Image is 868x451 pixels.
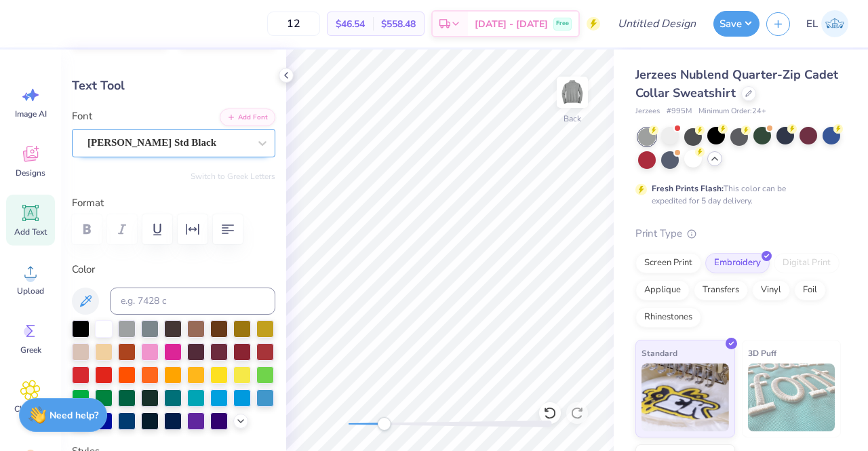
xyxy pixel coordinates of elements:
[110,288,275,315] input: e.g. 7428 c
[607,10,707,37] input: Untitled Design
[635,106,660,117] span: Jerzees
[191,171,275,182] button: Switch to Greek Letters
[72,77,275,95] div: Text Tool
[635,307,701,328] div: Rhinestones
[72,195,275,211] label: Format
[475,17,548,31] span: [DATE] - [DATE]
[556,19,569,28] span: Free
[667,106,692,117] span: # 995M
[377,417,391,431] div: Accessibility label
[15,109,47,119] span: Image AI
[267,12,320,36] input: – –
[20,345,41,355] span: Greek
[806,16,818,32] span: EL
[635,280,690,300] div: Applique
[14,227,47,237] span: Add Text
[642,346,677,360] span: Standard
[16,168,45,178] span: Designs
[635,66,838,101] span: Jerzees Nublend Quarter-Zip Cadet Collar Sweatshirt
[635,253,701,273] div: Screen Print
[752,280,790,300] div: Vinyl
[748,346,776,360] span: 3D Puff
[381,17,416,31] span: $558.48
[72,262,275,277] label: Color
[642,364,729,431] img: Standard
[336,17,365,31] span: $46.54
[705,253,770,273] div: Embroidery
[794,280,826,300] div: Foil
[635,226,841,241] div: Print Type
[72,109,92,124] label: Font
[698,106,766,117] span: Minimum Order: 24 +
[748,364,835,431] img: 3D Puff
[652,182,818,207] div: This color can be expedited for 5 day delivery.
[17,286,44,296] span: Upload
[8,404,53,425] span: Clipart & logos
[652,183,724,194] strong: Fresh Prints Flash:
[220,109,275,126] button: Add Font
[559,79,586,106] img: Back
[694,280,748,300] div: Transfers
[713,11,759,37] button: Save
[800,10,854,37] a: EL
[774,253,840,273] div: Digital Print
[564,113,581,125] div: Back
[821,10,848,37] img: Eric Liu
[50,409,98,422] strong: Need help?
